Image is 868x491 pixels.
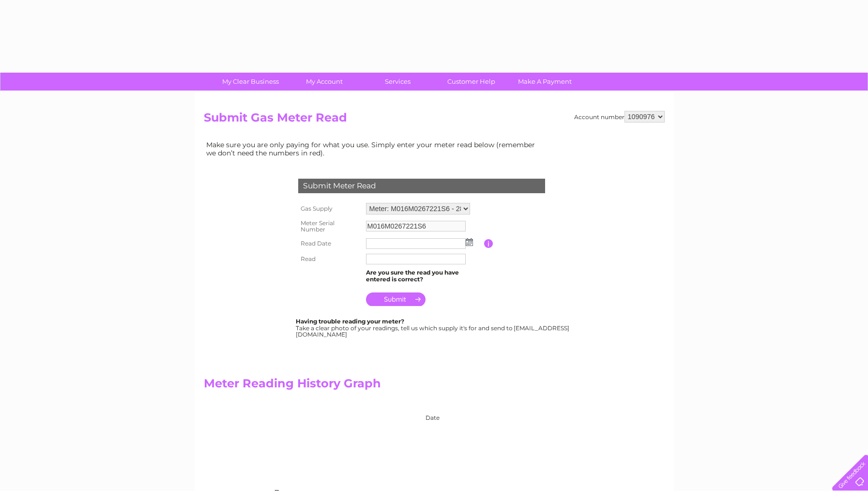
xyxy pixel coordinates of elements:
[574,111,665,123] div: Account number
[505,73,585,91] a: Make A Payment
[211,73,290,91] a: My Clear Business
[296,318,404,325] b: Having trouble reading your meter?
[484,239,493,248] input: Information
[296,217,364,236] th: Meter Serial Number
[296,251,364,267] th: Read
[296,236,364,251] th: Read Date
[296,200,364,217] th: Gas Supply
[272,405,543,421] div: Date
[284,73,364,91] a: My Account
[298,179,545,193] div: Submit Meter Read
[204,138,543,159] td: Make sure you are only paying for what you use. Simply enter your meter read below (remember we d...
[431,73,511,91] a: Customer Help
[204,377,543,395] h2: Meter Reading History Graph
[466,238,473,246] img: ...
[366,292,426,306] input: Submit
[364,267,484,285] td: Are you sure the read you have entered is correct?
[358,73,438,91] a: Services
[296,318,571,338] div: Take a clear photo of your readings, tell us which supply it's for and send to [EMAIL_ADDRESS][DO...
[204,111,665,129] h2: Submit Gas Meter Read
